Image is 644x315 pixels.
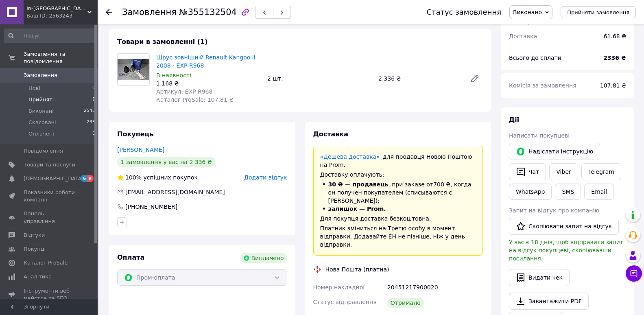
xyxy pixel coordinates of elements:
span: 100% [125,174,142,181]
span: Замовлення [122,7,177,17]
span: У вас є 18 днів, щоб відправити запит на відгук покупцеві, скопіювавши посилання. [509,239,623,262]
a: Завантажити PDF [509,293,589,310]
span: Нові [28,85,40,92]
input: Пошук [4,28,96,43]
button: Email [584,184,614,200]
div: Виплачено [240,253,287,263]
span: Відгуки [24,232,45,239]
span: №355132504 [179,7,237,17]
span: 2545 [84,107,95,115]
span: Артикул: EXP R968 [156,88,212,95]
span: Доставка [313,130,349,138]
button: Видати чек [509,269,570,286]
span: Каталог ProSale [24,259,68,267]
div: для продавця Новою Поштою на Prom. [320,153,476,169]
span: Номер накладної [313,284,365,291]
span: Дії [509,116,519,124]
button: Прийняти замовлення [561,6,636,18]
button: Надіслати інструкцію [509,143,600,160]
span: Покупці [24,245,46,253]
a: Telegram [581,163,621,180]
span: Прийняти замовлення [567,9,629,15]
button: Скопіювати запит на відгук [509,218,619,235]
div: 1 замовлення у вас на 2 336 ₴ [117,157,215,167]
span: Оплачені [28,130,54,138]
a: WhatsApp [509,184,552,200]
span: Доставка [509,33,537,39]
button: SMS [555,184,581,200]
span: 6 [81,175,87,182]
span: Аналітика [24,273,52,280]
span: Статус відправлення [313,299,377,305]
div: 2 336 ₴ [375,73,463,84]
span: Товари в замовленні (1) [117,38,208,46]
span: Панель управління [24,210,75,225]
span: Повідомлення [24,147,63,155]
a: Редагувати [467,70,483,87]
span: Запит на відгук про компанію [509,207,599,214]
span: 1 [92,96,95,103]
span: Всього до сплати [509,55,561,61]
span: Інструменти веб-майстра та SEO [24,287,75,302]
span: Скасовані [28,119,56,126]
span: залишок — Prom. [328,206,386,212]
div: Нова Пошта (платна) [323,265,391,273]
div: Доставку оплачують: [320,171,476,179]
div: 1 168 ₴ [156,79,261,87]
span: Виконані [28,107,54,115]
div: Платник зміниться на Третю особу в момент відправки. Додавайте ЕН не пізніше, ніж у день відправки. [320,224,476,249]
img: Шрус зовнішній Renault Kangoo II 2008 - EXP R968 [118,59,149,80]
span: Комісія за замовлення [509,82,576,89]
span: Показники роботи компанії [24,189,75,203]
span: Замовлення та повідомлення [24,50,98,65]
span: 235 [87,119,95,126]
div: успішних покупок [117,173,198,182]
span: Виконано [513,9,542,15]
span: 0 [92,85,95,92]
span: [EMAIL_ADDRESS][DOMAIN_NAME] [125,189,225,195]
span: 1 товар [509,18,532,25]
li: , при заказе от 700 ₴ , когда он получен покупателем (списываются с [PERSON_NAME]); [320,180,476,205]
div: Ваш ID: 2563243 [26,12,98,20]
span: 9 [87,175,94,182]
b: 2336 ₴ [603,55,626,61]
button: Чат [509,163,546,180]
div: Повернутися назад [106,8,112,16]
div: Отримано [387,298,424,308]
span: Товари та послуги [24,161,75,168]
a: Viber [549,163,578,180]
span: В наявності [156,72,191,79]
span: 0 [92,130,95,138]
div: 20451217900020 [386,280,485,295]
span: Прийняті [28,96,54,103]
span: Покупець [117,130,154,138]
div: 2 шт. [264,73,375,84]
span: [DEMOGRAPHIC_DATA] [24,175,84,182]
span: Замовлення [24,72,57,79]
span: Додати відгук [244,174,287,181]
div: Для покупця доставка безкоштовна. [320,214,476,223]
button: Чат з покупцем [626,265,642,282]
span: In-France [26,5,87,12]
span: Оплата [117,254,144,261]
span: Каталог ProSale: 107.81 ₴ [156,96,234,103]
a: «Дешева доставка» [320,153,380,160]
a: [PERSON_NAME] [117,147,164,153]
span: 30 ₴ — продавець [328,181,389,188]
a: Шрус зовнішній Renault Kangoo II 2008 - EXP R968 [156,54,255,69]
div: 61.68 ₴ [599,27,631,45]
div: Статус замовлення [426,8,501,16]
div: [PHONE_NUMBER] [124,203,178,211]
span: 107.81 ₴ [600,82,626,89]
span: Написати покупцеві [509,132,570,139]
